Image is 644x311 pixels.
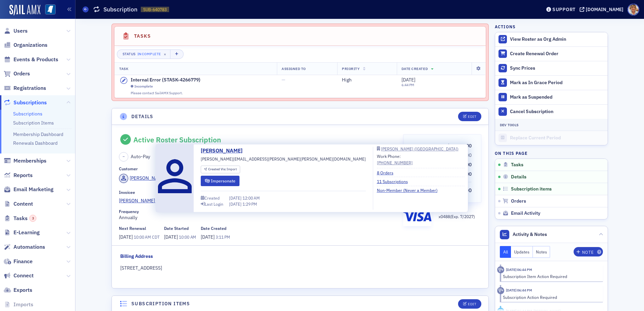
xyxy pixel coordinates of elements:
[4,27,28,35] a: Users
[229,195,243,201] span: [DATE]
[503,294,598,300] div: Subscription Action Required
[13,131,63,137] a: Membership Dashboard
[495,90,608,104] button: Mark as Suspended
[580,7,626,12] button: [DOMAIN_NAME]
[103,5,137,13] h1: Subscription
[4,70,30,77] a: Orders
[497,287,504,294] div: Activity
[377,147,464,151] a: [PERSON_NAME] ([GEOGRAPHIC_DATA])
[401,77,415,83] span: [DATE]
[13,301,33,308] span: Imports
[13,41,47,49] span: Organizations
[201,166,240,173] div: Created Via: Import
[201,156,366,162] span: [PERSON_NAME][EMAIL_ADDRESS][PERSON_NAME][PERSON_NAME][DOMAIN_NAME]
[216,234,230,240] span: 3:11 PM
[131,153,150,160] span: Auto-Pay
[131,300,190,307] h4: Subscription items
[13,70,30,77] span: Orders
[13,229,40,236] span: E-Learning
[381,147,458,151] div: [PERSON_NAME] ([GEOGRAPHIC_DATA])
[503,273,598,279] div: Subscription Item Action Required
[13,140,58,146] a: Renewals Dashboard
[4,157,46,165] a: Memberships
[458,112,481,121] button: Edit
[13,120,54,126] a: Subscription Items
[510,80,604,86] div: Mark as In Grace Period
[4,41,47,49] a: Organizations
[533,246,550,258] button: Notes
[13,99,47,106] span: Subscriptions
[574,247,603,256] button: Note
[4,301,33,308] a: Imports
[13,258,33,265] span: Finance
[131,77,200,83] div: Internal Error (STASK-4266779)
[495,24,516,30] h4: Actions
[458,299,481,309] button: Edit
[13,111,42,117] a: Subscriptions
[119,209,398,221] div: Annually
[40,4,56,16] a: View Homepage
[201,147,248,155] a: [PERSON_NAME]
[495,32,608,46] button: View Roster as Org Admin
[122,52,136,56] div: Status
[511,210,540,216] span: Email Activity
[377,153,413,166] div: Work Phone:
[201,176,239,186] button: Impersonate
[120,265,480,272] div: [STREET_ADDRESS]
[201,226,226,231] div: Date Created
[500,246,511,258] button: All
[401,66,428,71] span: Date Created
[13,286,32,294] span: Exports
[13,186,54,193] span: Email Marketing
[134,234,151,240] span: 10:00 AM
[4,99,47,106] a: Subscriptions
[506,267,532,272] time: 9/17/2025 06:44 PM
[342,77,392,83] div: High
[495,104,608,119] button: Cancel Subscription
[13,157,46,165] span: Memberships
[511,174,526,180] span: Details
[131,113,154,120] h4: Details
[13,27,28,35] span: Users
[4,243,45,251] a: Automations
[130,175,166,182] div: [PERSON_NAME]
[123,154,125,160] span: –
[13,200,33,208] span: Content
[229,201,243,207] span: [DATE]
[511,246,533,258] button: Updates
[9,5,40,15] a: SailAMX
[506,288,532,292] time: 9/17/2025 06:44 PM
[495,75,608,90] button: Mark as In Grace Period
[510,51,604,57] div: Create Renewal Order
[500,123,518,127] span: Dev Tools
[134,84,153,89] div: Incomplete
[205,202,223,206] div: Last Login
[401,82,414,87] time: 6:44 PM
[413,142,431,149] div: Subtotal
[119,174,166,183] a: [PERSON_NAME]
[403,210,431,224] img: visa
[495,150,608,156] h4: On this page
[13,172,33,179] span: Reports
[4,56,58,63] a: Events & Products
[208,167,227,171] span: Created Via :
[208,168,237,171] div: Import
[13,243,45,251] span: Automations
[162,51,168,57] span: ×
[4,186,54,193] a: Email Marketing
[29,215,36,222] div: 3
[45,4,56,15] img: SailAMX
[4,84,46,92] a: Registrations
[342,66,360,71] span: Priority
[164,234,179,240] span: [DATE]
[439,213,475,219] p: x 0488 (Exp. 7 / 2027 )
[119,166,138,171] div: Customer
[495,46,608,61] button: Create Renewal Order
[511,162,523,168] span: Tasks
[4,172,33,179] a: Reports
[468,302,476,306] div: Edit
[377,187,443,193] a: Non-Member (Never a Member)
[582,250,593,254] div: Note
[119,209,139,214] div: Frequency
[143,7,167,12] span: SUB-640783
